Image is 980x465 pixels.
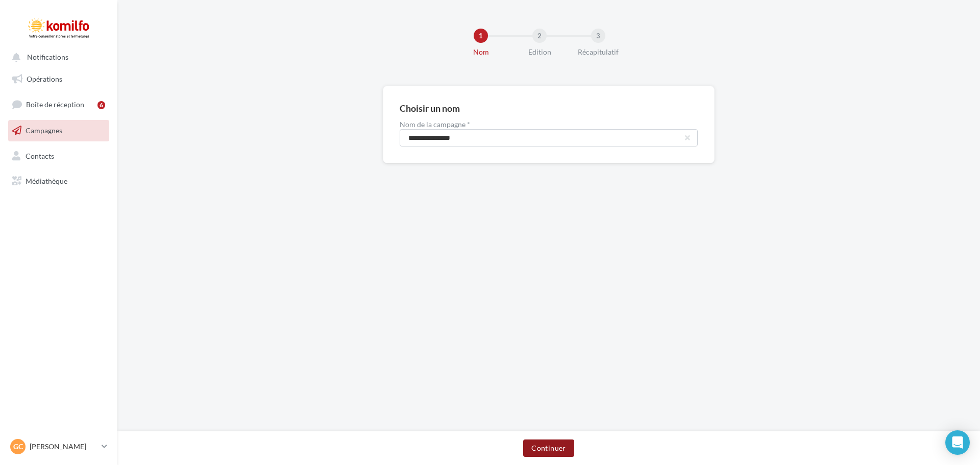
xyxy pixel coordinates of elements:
[6,170,111,192] a: Médiathèque
[507,47,572,57] div: Edition
[6,68,111,90] a: Opérations
[566,47,631,57] div: Récapitulatif
[474,29,488,43] div: 1
[6,120,111,141] a: Campagnes
[13,442,23,452] span: GC
[400,104,460,113] div: Choisir un nom
[591,29,605,43] div: 3
[945,430,970,455] div: Open Intercom Messenger
[27,75,62,83] span: Opérations
[26,177,67,185] span: Médiathèque
[97,101,105,109] div: 6
[27,53,68,62] span: Notifications
[30,442,97,452] p: [PERSON_NAME]
[532,29,547,43] div: 2
[523,439,574,457] button: Continuer
[6,93,111,115] a: Boîte de réception6
[26,126,62,135] span: Campagnes
[8,437,109,456] a: GC [PERSON_NAME]
[26,151,54,160] span: Contacts
[6,145,111,167] a: Contacts
[400,121,698,128] label: Nom de la campagne *
[448,47,513,57] div: Nom
[26,100,84,109] span: Boîte de réception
